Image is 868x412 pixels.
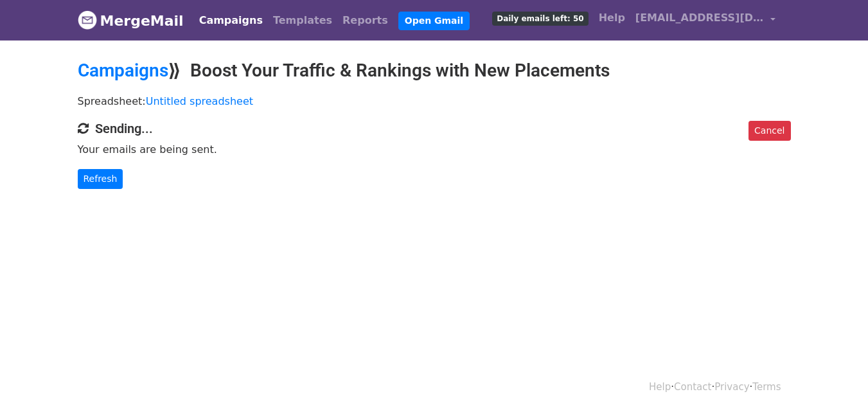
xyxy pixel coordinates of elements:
[492,12,588,26] span: Daily emails left: 50
[649,381,671,393] a: Help
[398,12,470,30] a: Open Gmail
[194,8,268,33] a: Campaigns
[78,121,791,136] h4: Sending...
[268,8,337,33] a: Templates
[78,169,123,189] a: Refresh
[78,143,791,156] p: Your emails are being sent.
[630,5,781,35] a: [EMAIL_ADDRESS][DOMAIN_NAME]
[78,60,168,81] a: Campaigns
[594,5,630,31] a: Help
[714,381,749,393] a: Privacy
[78,7,184,34] a: MergeMail
[748,121,790,141] a: Cancel
[78,10,97,30] img: MergeMail logo
[674,381,711,393] a: Contact
[78,60,791,82] h2: ⟫ Boost Your Traffic & Rankings with New Placements
[487,5,593,31] a: Daily emails left: 50
[146,95,253,107] a: Untitled spreadsheet
[752,381,781,393] a: Terms
[337,8,393,33] a: Reports
[78,94,791,108] p: Spreadsheet:
[635,10,764,26] span: [EMAIL_ADDRESS][DOMAIN_NAME]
